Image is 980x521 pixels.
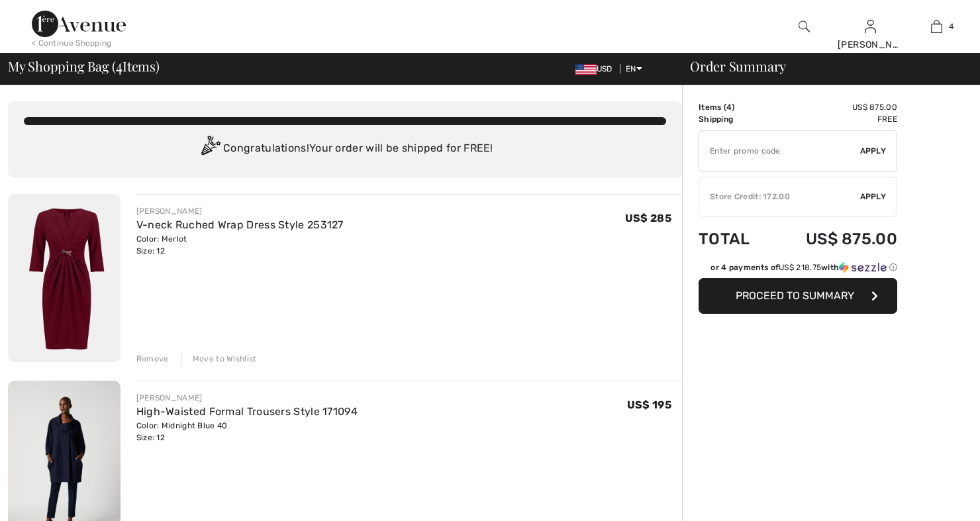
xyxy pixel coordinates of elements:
td: US$ 875.00 [770,216,897,261]
span: Apply [860,191,887,203]
button: Proceed to Summary [699,278,897,314]
img: 1ère Avenue [32,11,126,37]
div: < Continue Shopping [32,37,112,49]
a: 4 [904,19,969,34]
td: Shipping [699,113,770,125]
img: search the website [799,19,810,34]
td: Total [699,216,770,261]
span: 4 [726,103,732,112]
img: Congratulation2.svg [197,136,223,162]
span: 4 [116,56,122,73]
span: Apply [860,145,887,157]
img: My Info [865,19,876,34]
a: High-Waisted Formal Trousers Style 171094 [136,405,358,418]
span: US$ 218.75 [779,263,821,272]
td: Free [770,113,897,125]
input: Promo code [699,131,860,171]
img: V-neck Ruched Wrap Dress Style 253127 [8,194,121,362]
div: or 4 payments of with [710,261,897,273]
span: Proceed to Summary [736,289,854,302]
td: US$ 875.00 [770,101,897,113]
div: Store Credit: 172.00 [699,191,860,203]
div: Color: Midnight Blue 40 Size: 12 [136,420,358,444]
div: [PERSON_NAME] [136,205,344,217]
a: Sign In [865,20,876,32]
img: US Dollar [575,64,597,75]
td: Items ( ) [699,101,770,113]
div: Remove [136,353,169,365]
div: Order Summary [674,60,972,73]
span: 4 [949,21,954,32]
img: My Bag [931,19,942,34]
div: [PERSON_NAME] [838,38,903,52]
span: US$ 285 [625,212,671,224]
span: USD [575,64,618,73]
span: My Shopping Bag ( Items) [8,60,160,73]
span: US$ 195 [627,399,671,411]
span: EN [626,64,642,73]
a: V-neck Ruched Wrap Dress Style 253127 [136,218,344,231]
div: Move to Wishlist [181,353,257,365]
div: [PERSON_NAME] [136,392,358,404]
div: Congratulations! Your order will be shipped for FREE! [24,136,666,162]
div: Color: Merlot Size: 12 [136,233,344,257]
div: or 4 payments ofUS$ 218.75withSezzle Click to learn more about Sezzle [699,261,897,278]
img: Sezzle [839,261,887,273]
